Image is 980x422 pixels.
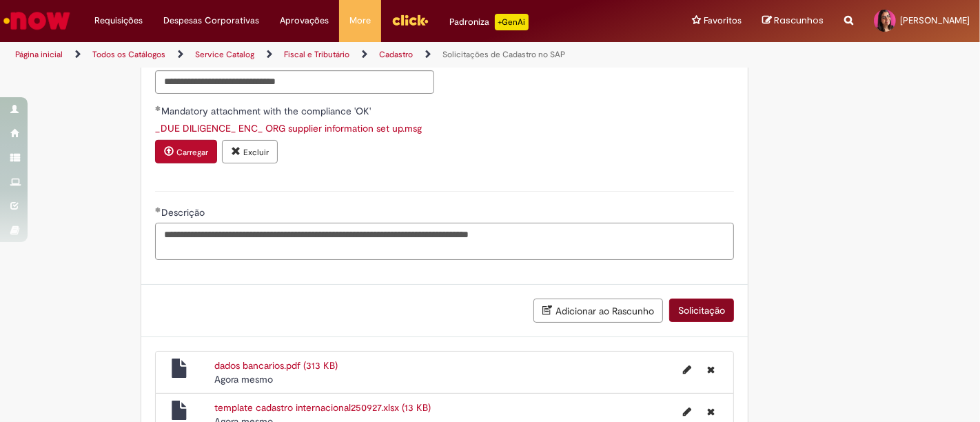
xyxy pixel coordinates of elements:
button: Carregar anexo de Mandatory attachment with the compliance 'OK' Required [155,140,217,163]
span: Rascunhos [774,14,824,27]
button: Excluir dados bancarios.pdf [699,359,723,381]
a: Cadastro [379,49,413,60]
a: dados bancarios.pdf (313 KB) [214,359,338,372]
a: Download de _DUE DILIGENCE_ ENC_ ORG supplier information set up.msg [155,122,422,134]
a: Fiscal e Tributário [284,49,349,60]
a: Todos os Catálogos [92,49,165,60]
a: template cadastro internacional250927.xlsx (13 KB) [214,401,431,414]
img: click_logo_yellow_360x200.png [391,10,429,30]
span: Requisições [94,14,143,28]
span: Aprovações [280,14,329,28]
textarea: Descrição [155,223,734,259]
a: Página inicial [15,49,63,60]
span: Mandatory attachment with the compliance 'OK' [161,105,374,117]
p: +GenAi [495,14,529,30]
div: Padroniza [449,14,529,30]
button: Solicitação [669,299,734,322]
input: E-mail [155,70,434,94]
small: Excluir [243,147,269,158]
span: Favoritos [704,14,742,28]
ul: Trilhas de página [10,42,643,68]
button: Adicionar ao Rascunho [533,299,663,323]
span: Obrigatório Preenchido [155,105,161,111]
button: Editar nome de arquivo dados bancarios.pdf [675,359,700,381]
span: [PERSON_NAME] [900,14,970,26]
a: Solicitações de Cadastro no SAP [442,49,565,60]
small: Carregar [176,147,208,158]
a: Service Catalog [195,49,254,60]
time: 30/09/2025 11:06:51 [214,373,273,385]
button: Excluir anexo _DUE DILIGENCE_ ENC_ ORG supplier information set up.msg [222,140,278,163]
span: Despesas Corporativas [163,14,259,28]
span: Descrição [161,206,207,219]
span: Agora mesmo [214,373,273,385]
a: Rascunhos [762,14,824,28]
span: Obrigatório Preenchido [155,207,161,212]
img: ServiceNow [1,7,72,34]
span: More [349,14,371,28]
